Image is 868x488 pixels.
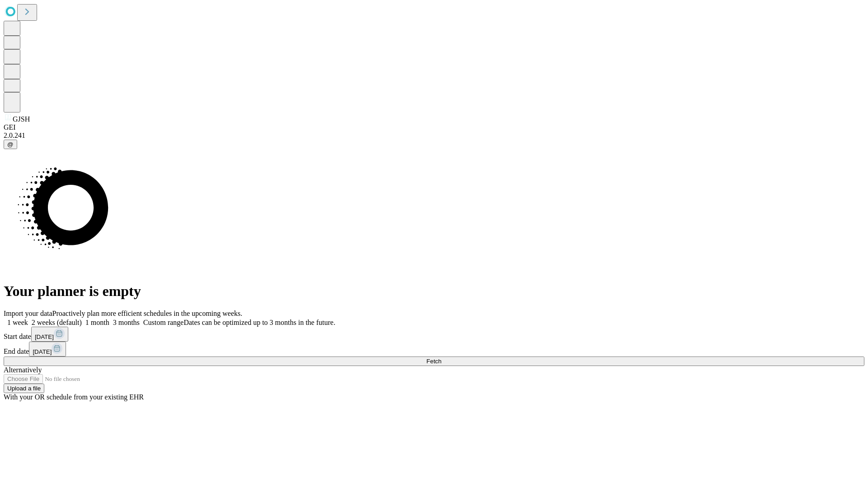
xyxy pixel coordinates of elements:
span: Fetch [426,358,441,365]
span: GJSH [13,115,30,123]
button: [DATE] [29,342,66,357]
span: With your OR schedule from your existing EHR [4,393,144,401]
span: Proactively plan more efficient schedules in the upcoming weeks. [52,310,242,317]
span: 3 months [113,319,140,326]
span: Custom range [143,319,184,326]
h1: Your planner is empty [4,283,864,300]
span: [DATE] [33,348,52,355]
span: [DATE] [35,333,54,340]
button: @ [4,140,17,149]
button: Upload a file [4,384,44,393]
button: Fetch [4,357,864,366]
span: 1 week [7,319,28,326]
div: 2.0.241 [4,131,864,140]
div: GEI [4,123,864,131]
span: 1 month [85,319,109,326]
span: Dates can be optimized up to 3 months in the future. [184,319,335,326]
div: Start date [4,327,864,342]
span: @ [7,141,14,148]
span: 2 weeks (default) [32,319,82,326]
span: Import your data [4,310,52,317]
button: [DATE] [31,327,68,342]
span: Alternatively [4,366,42,374]
div: End date [4,342,864,357]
